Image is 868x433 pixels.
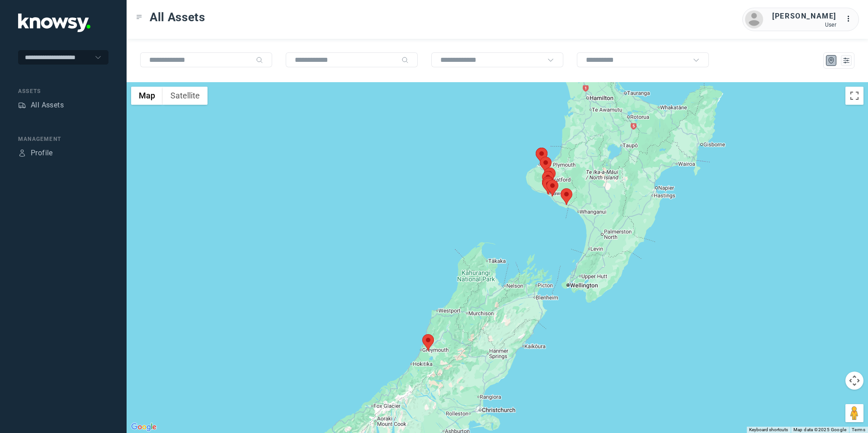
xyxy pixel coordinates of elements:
[136,14,142,20] div: Toggle Menu
[18,135,108,143] div: Management
[845,14,856,26] div: :
[772,11,836,22] div: [PERSON_NAME]
[131,87,163,105] button: Show street map
[401,56,409,64] div: Search
[18,14,90,32] img: Application Logo
[845,87,863,105] button: Toggle fullscreen view
[18,101,26,109] div: Assets
[129,421,159,433] img: Google
[745,10,763,28] img: avatar.png
[18,148,53,158] a: ProfileProfile
[18,149,26,157] div: Profile
[749,427,788,433] button: Keyboard shortcuts
[18,100,64,111] a: AssetsAll Assets
[129,421,159,433] a: Open this area in Google Maps (opens a new window)
[31,148,53,158] div: Profile
[772,22,836,28] div: User
[842,56,850,65] div: List
[31,100,64,111] div: All Assets
[18,87,108,95] div: Assets
[845,404,863,422] button: Drag Pegman onto the map to open Street View
[150,9,205,25] span: All Assets
[846,15,855,22] tspan: ...
[256,56,263,64] div: Search
[852,427,865,432] a: Terms (opens in new tab)
[827,56,835,65] div: Map
[793,427,846,432] span: Map data ©2025 Google
[845,14,856,24] div: :
[163,87,208,105] button: Show satellite imagery
[845,372,863,390] button: Map camera controls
